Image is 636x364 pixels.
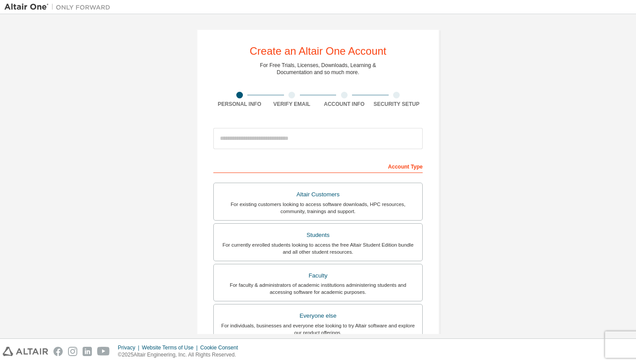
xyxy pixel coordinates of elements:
[83,347,92,356] img: linkedin.svg
[371,101,423,108] div: Security Setup
[3,347,48,356] img: altair_logo.svg
[219,281,417,296] div: For faculty & administrators of academic institutions administering students and accessing softwa...
[97,347,110,356] img: youtube.svg
[68,347,77,356] img: instagram.svg
[219,241,417,255] div: For currently enrolled students looking to access the free Altair Student Edition bundle and all ...
[219,310,417,322] div: Everyone else
[213,159,423,173] div: Account Type
[266,101,318,108] div: Verify Email
[213,101,266,108] div: Personal Info
[219,270,417,282] div: Faculty
[219,188,417,201] div: Altair Customers
[318,101,371,108] div: Account Info
[200,344,243,351] div: Cookie Consent
[219,201,417,215] div: For existing customers looking to access software downloads, HPC resources, community, trainings ...
[260,62,376,76] div: For Free Trials, Licenses, Downloads, Learning & Documentation and so much more.
[219,229,417,241] div: Students
[219,322,417,336] div: For individuals, businesses and everyone else looking to try Altair software and explore our prod...
[142,344,200,351] div: Website Terms of Use
[118,344,142,351] div: Privacy
[118,351,243,359] p: © 2025 Altair Engineering, Inc. All Rights Reserved.
[4,3,115,11] img: Altair One
[53,347,63,356] img: facebook.svg
[250,46,386,56] div: Create an Altair One Account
